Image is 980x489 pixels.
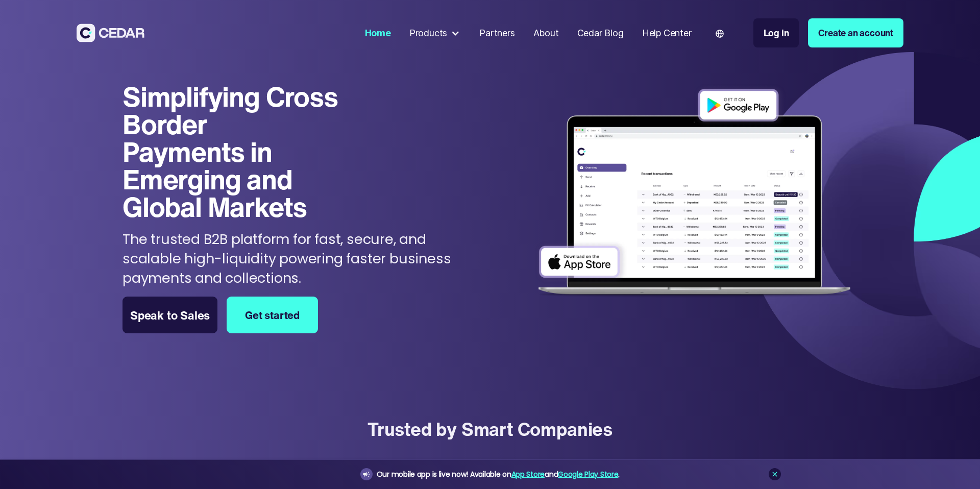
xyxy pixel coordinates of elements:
[764,26,789,40] div: Log in
[533,26,559,40] div: About
[577,26,624,40] div: Cedar Blog
[716,30,724,38] img: world icon
[409,26,447,40] div: Products
[479,26,514,40] div: Partners
[365,26,391,40] div: Home
[360,21,396,45] a: Home
[475,21,519,45] a: Partners
[531,83,857,305] img: Dashboard of transactions
[642,26,692,40] div: Help Center
[529,21,563,45] a: About
[122,230,485,287] p: The trusted B2B platform for fast, secure, and scalable high-liquidity powering faster business p...
[573,21,628,45] a: Cedar Blog
[122,83,340,221] h1: Simplifying Cross Border Payments in Emerging and Global Markets
[227,297,318,333] a: Get started
[753,18,799,47] a: Log in
[638,21,696,45] a: Help Center
[808,18,903,47] a: Create an account
[405,21,465,44] div: Products
[122,297,217,333] a: Speak to Sales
